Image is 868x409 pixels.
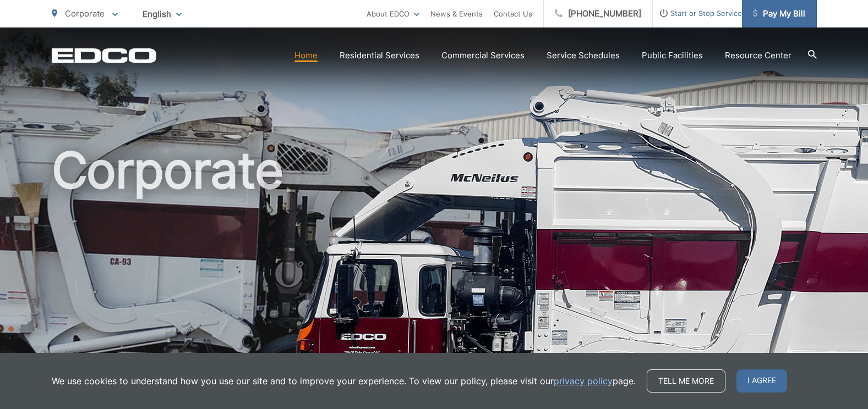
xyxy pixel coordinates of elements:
[52,374,636,388] p: We use cookies to understand how you use our site and to improve your experience. To view our pol...
[547,49,620,62] a: Service Schedules
[367,7,419,20] a: About EDCO
[494,7,532,20] a: Contact Us
[753,7,805,20] span: Pay My Bill
[736,369,787,393] span: I agree
[642,49,703,62] a: Public Facilities
[430,7,483,20] a: News & Events
[554,374,613,388] a: privacy policy
[134,4,190,24] span: English
[52,48,156,63] a: EDCD logo. Return to the homepage.
[340,49,419,62] a: Residential Services
[647,369,725,393] a: Tell me more
[441,49,525,62] a: Commercial Services
[725,49,791,62] a: Resource Center
[65,8,105,19] span: Corporate
[294,49,318,62] a: Home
